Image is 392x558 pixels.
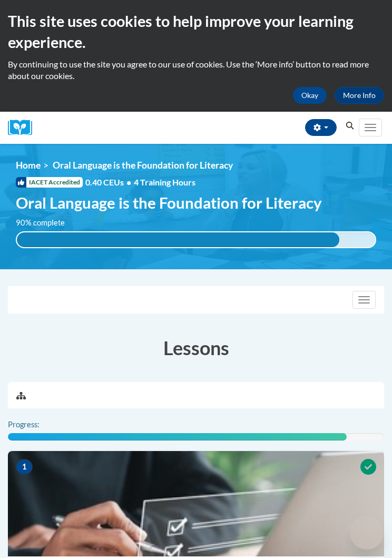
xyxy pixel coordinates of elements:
[8,58,384,82] p: By continuing to use the site you agree to our use of cookies. Use the ‘More info’ button to read...
[350,516,384,550] iframe: Button to launch messaging window
[16,459,33,475] span: 1
[17,232,339,247] div: 90% complete
[16,160,41,171] a: Home
[342,120,358,132] button: Search
[8,11,384,53] h2: This site uses cookies to help improve your learning experience.
[293,87,327,104] button: Okay
[8,451,384,556] img: Course Image
[8,120,40,136] img: Logo brand
[8,419,68,430] label: Progress:
[126,177,131,187] span: •
[8,335,384,361] h3: Lessons
[358,112,384,144] div: Main menu
[16,193,322,212] span: Oral Language is the Foundation for Literacy
[335,87,384,104] a: More Info
[8,120,40,136] a: Cox Campus
[85,177,134,188] span: 0.40 CEUs
[16,217,76,229] label: 90% complete
[53,160,233,171] span: Oral Language is the Foundation for Literacy
[134,177,195,187] span: 4 Training Hours
[305,119,337,136] button: Account Settings
[16,177,83,188] span: IACET Accredited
